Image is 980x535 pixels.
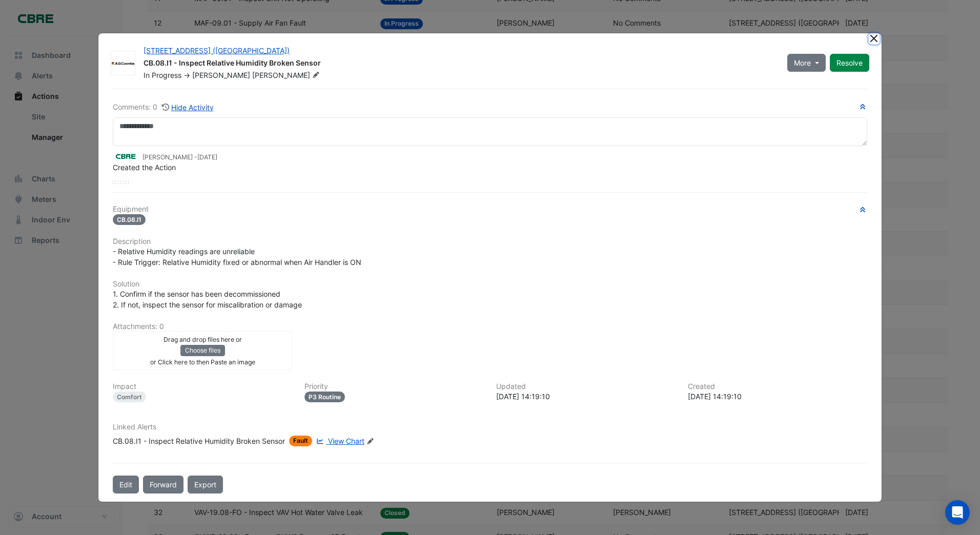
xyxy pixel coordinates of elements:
div: Open Intercom Messenger [945,500,970,525]
h6: Solution [113,280,867,289]
span: 1. Confirm if the sensor has been decommissioned 2. If not, inspect the sensor for miscalibration... [113,290,302,309]
h6: Priority [304,382,484,391]
div: CB.08.I1 - Inspect Relative Humidity Broken Sensor [113,436,285,446]
div: P3 Routine [304,392,345,402]
a: [STREET_ADDRESS] ([GEOGRAPHIC_DATA]) [144,46,290,55]
button: Resolve [830,54,869,72]
button: Forward [143,476,183,493]
span: [PERSON_NAME] [192,71,250,79]
span: - Relative Humidity readings are unreliable - Rule Trigger: Relative Humidity fixed or abnormal w... [113,247,361,266]
h6: Impact [113,382,292,391]
button: Edit [113,476,139,493]
small: [PERSON_NAME] - [142,153,217,162]
span: Created the Action [113,163,176,172]
div: Comfort [113,392,146,402]
small: Drag and drop files here or [164,336,242,343]
span: [PERSON_NAME] [252,70,322,80]
h6: Updated [496,382,676,391]
fa-icon: Edit Linked Alerts [366,438,374,445]
a: View Chart [314,436,364,446]
img: CBRE Charter Hall [113,151,138,162]
div: [DATE] 14:19:10 [496,391,676,402]
h6: Attachments: 0 [113,322,867,331]
button: Hide Activity [161,101,214,113]
span: -> [183,71,190,79]
div: CB.08.I1 - Inspect Relative Humidity Broken Sensor [144,58,775,70]
h6: Equipment [113,205,867,214]
button: More [787,54,826,72]
h6: Created [688,382,867,391]
img: AG Coombs [111,58,135,69]
span: 2025-09-23 14:19:10 [197,153,217,161]
small: or Click here to then Paste an image [150,358,255,366]
span: CB.08.I1 [113,214,146,225]
h6: Description [113,237,867,246]
button: Close [869,33,880,44]
span: View Chart [328,437,364,445]
div: [DATE] 14:19:10 [688,391,867,402]
span: In Progress [144,71,181,79]
span: Fault [289,436,312,446]
div: Comments: 0 [113,101,214,113]
h6: Linked Alerts [113,423,867,431]
span: More [794,57,811,68]
a: Export [188,476,223,493]
button: Choose files [180,345,225,356]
